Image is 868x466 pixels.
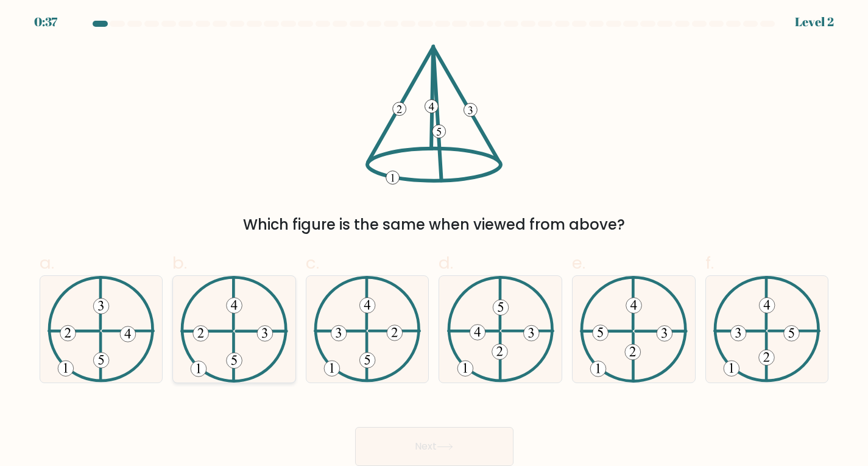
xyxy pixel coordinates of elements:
div: 0:37 [34,13,57,31]
div: Level 2 [795,13,834,31]
span: a. [40,251,54,275]
div: Which figure is the same when viewed from above? [47,214,822,236]
span: d. [439,251,453,275]
span: b. [172,251,187,275]
span: e. [572,251,585,275]
button: Next [355,427,513,466]
span: c. [306,251,319,275]
span: f. [705,251,714,275]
